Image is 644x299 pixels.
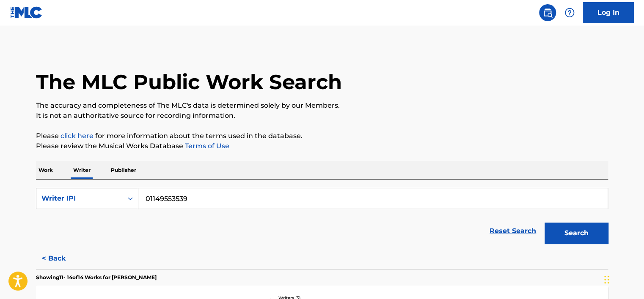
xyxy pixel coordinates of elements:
[564,8,575,18] img: help
[36,69,342,95] h1: The MLC Public Work Search
[539,4,556,21] a: Public Search
[36,188,608,248] form: Search Form
[36,161,55,179] p: Work
[71,161,93,179] p: Writer
[36,111,608,121] p: It is not an authoritative source for recording information.
[561,4,578,21] div: Help
[583,2,634,23] a: Log In
[36,101,608,111] p: The accuracy and completeness of The MLC's data is determined solely by our Members.
[41,193,118,204] div: Writer IPI
[542,8,553,18] img: search
[36,248,87,269] button: < Back
[36,141,608,151] p: Please review the Musical Works Database
[183,142,229,150] a: Terms of Use
[604,267,609,292] div: Drag
[36,131,608,141] p: Please for more information about the terms used in the database.
[61,132,94,140] a: click here
[108,161,139,179] p: Publisher
[36,274,157,281] p: Showing 11 - 14 of 14 Works for [PERSON_NAME]
[485,222,540,240] a: Reset Search
[602,258,644,299] iframe: Chat Widget
[10,6,43,19] img: MLC Logo
[545,223,608,244] button: Search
